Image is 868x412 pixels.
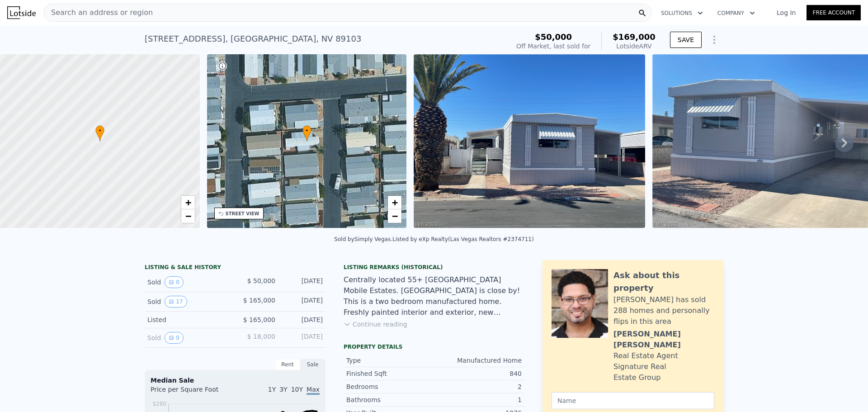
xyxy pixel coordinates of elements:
[151,376,320,385] div: Median Sale
[145,33,361,45] div: [STREET_ADDRESS] , [GEOGRAPHIC_DATA] , NV 89103
[275,359,300,370] div: Rent
[151,385,235,399] div: Price per Square Foot
[279,386,287,393] span: 3Y
[307,386,320,395] span: Max
[654,5,710,21] button: Solutions
[147,315,228,324] div: Listed
[613,269,714,294] div: Ask about this property
[283,332,323,344] div: [DATE]
[147,276,228,288] div: Sold
[613,350,678,361] div: Real Estate Agent
[247,277,275,284] span: $ 50,000
[392,210,398,222] span: −
[516,42,590,51] div: Off Market, last sold for
[388,196,401,209] a: Zoom in
[670,32,702,48] button: SAVE
[414,54,645,228] img: Sale: 139352831 Parcel: 60457128
[7,6,36,19] img: Lotside
[344,275,524,318] div: Centrally located 55+ [GEOGRAPHIC_DATA] Mobile Estates. [GEOGRAPHIC_DATA] is close by! This is a ...
[283,296,323,308] div: [DATE]
[613,42,656,51] div: Lotside ARV
[346,356,434,365] div: Type
[302,127,311,135] span: •
[165,296,187,308] button: View historical data
[243,297,275,304] span: $ 165,000
[181,196,195,209] a: Zoom in
[807,5,861,20] a: Free Account
[283,315,323,324] div: [DATE]
[145,264,325,273] div: LISTING & SALE HISTORY
[226,210,259,217] div: STREET VIEW
[44,7,153,18] span: Search an address or region
[613,361,714,383] div: Signature Real Estate Group
[344,343,524,350] div: Property details
[334,236,392,242] div: Sold by Simply Vegas .
[552,392,714,409] input: Name
[346,395,434,404] div: Bathrooms
[710,5,762,21] button: Company
[705,31,723,49] button: Show Options
[346,382,434,391] div: Bedrooms
[185,210,191,222] span: −
[344,264,524,271] div: Listing Remarks (Historical)
[434,395,522,404] div: 1
[535,32,572,42] span: $50,000
[147,332,228,344] div: Sold
[434,369,522,378] div: 840
[152,401,166,407] tspan: $280
[181,209,195,223] a: Zoom out
[95,125,104,141] div: •
[392,197,398,208] span: +
[185,197,191,208] span: +
[165,332,184,344] button: View historical data
[165,276,184,288] button: View historical data
[392,236,534,242] div: Listed by eXp Realty (Las Vegas Realtors #2374711)
[613,32,656,42] span: $169,000
[283,276,323,288] div: [DATE]
[346,369,434,378] div: Finished Sqft
[247,333,275,340] span: $ 18,000
[613,329,714,350] div: [PERSON_NAME] [PERSON_NAME]
[147,296,228,308] div: Sold
[243,316,275,323] span: $ 165,000
[388,209,401,223] a: Zoom out
[95,127,104,135] span: •
[613,294,714,327] div: [PERSON_NAME] has sold 288 homes and personally flips in this area
[302,125,311,141] div: •
[434,356,522,365] div: Manufactured Home
[291,386,303,393] span: 10Y
[344,320,407,329] button: Continue reading
[434,382,522,391] div: 2
[268,386,276,393] span: 1Y
[300,359,325,370] div: Sale
[766,8,807,17] a: Log In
